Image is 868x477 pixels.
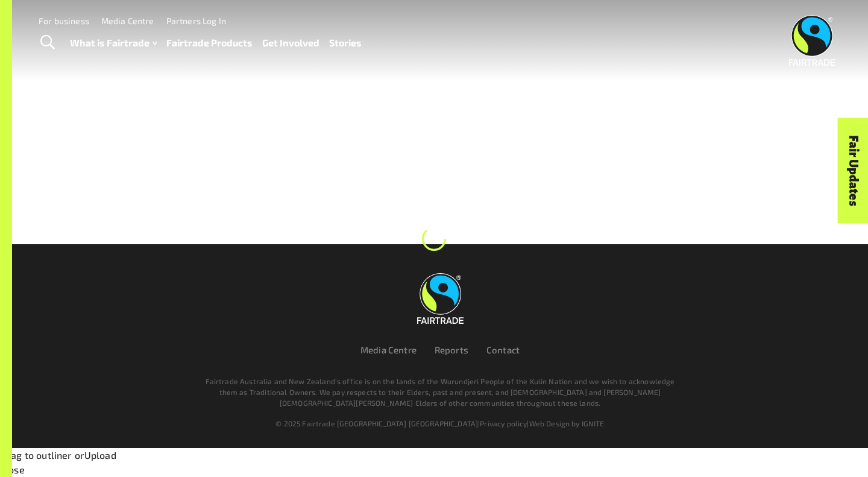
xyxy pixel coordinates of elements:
span: © 2025 Fairtrade [GEOGRAPHIC_DATA] [GEOGRAPHIC_DATA] [275,419,478,428]
p: Fairtrade Australia and New Zealand’s office is on the lands of the Wurundjeri People of the Kuli... [200,376,680,408]
a: Reports [435,344,468,355]
a: For business [39,16,89,26]
a: Fairtrade Products [166,34,253,52]
a: Media Centre [360,344,417,355]
img: Fairtrade Australia New Zealand logo [417,273,464,324]
a: Stories [329,34,362,52]
a: Toggle Search [33,28,62,58]
a: Partners Log In [166,16,226,26]
a: Web Design by IGNITE [529,419,605,428]
a: Media Centre [101,16,154,26]
a: Privacy policy [480,419,527,428]
span: Upload [84,449,116,461]
a: What is Fairtrade [70,34,157,52]
a: Contact [486,344,520,355]
a: Get Involved [262,34,319,52]
img: Fairtrade Australia New Zealand logo [789,15,835,66]
div: | | [77,418,803,429]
